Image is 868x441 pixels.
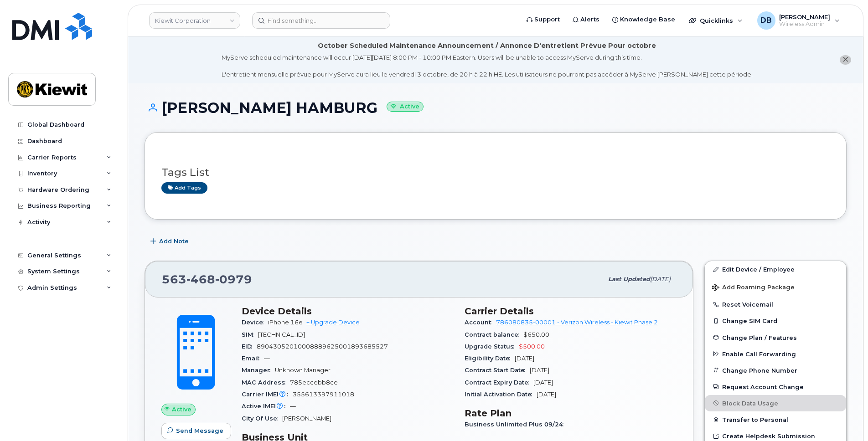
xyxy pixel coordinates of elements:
span: [TECHNICAL_ID] [258,331,305,338]
span: Contract balance [465,331,523,338]
h3: Rate Plan [465,408,677,419]
button: Reset Voicemail [705,296,846,313]
button: close notification [840,55,851,65]
small: Active [387,102,424,112]
span: SIM [242,331,258,338]
span: Add Roaming Package [712,284,795,292]
span: Initial Activation Date [465,391,537,398]
button: Change SIM Card [705,313,846,329]
button: Change Phone Number [705,362,846,379]
span: [DATE] [533,379,553,386]
a: + Upgrade Device [306,319,360,326]
span: Send Message [176,426,223,435]
span: 89043052010008889625001893685527 [257,343,388,350]
span: — [264,355,270,362]
button: Change Plan / Features [705,329,846,346]
span: MAC Address [242,379,290,386]
button: Add Note [145,233,196,250]
a: 786080835-00001 - Verizon Wireless - Kiewit Phase 2 [496,319,658,326]
span: $500.00 [519,343,545,350]
span: [DATE] [530,367,549,374]
span: Last updated [608,276,650,282]
span: 0979 [215,272,252,286]
h3: Carrier Details [465,306,677,317]
span: $650.00 [523,331,549,338]
div: October Scheduled Maintenance Announcement / Annonce D'entretient Prévue Pour octobre [318,41,656,51]
a: Add tags [161,182,207,194]
span: Enable Call Forwarding [722,350,796,357]
span: Account [465,319,496,326]
h3: Device Details [242,306,454,317]
span: Email [242,355,264,362]
span: 785eccebb8ce [290,379,338,386]
span: [DATE] [650,276,671,282]
span: EID [242,343,257,350]
span: Active [172,405,191,414]
span: 355613397911018 [293,391,354,398]
button: Block Data Usage [705,395,846,411]
span: Add Note [159,237,189,246]
span: 468 [186,272,215,286]
span: Active IMEI [242,403,290,410]
button: Request Account Change [705,379,846,395]
span: Business Unlimited Plus 09/24 [465,421,568,428]
span: Carrier IMEI [242,391,293,398]
span: Upgrade Status [465,343,519,350]
span: Device [242,319,268,326]
button: Transfer to Personal [705,411,846,428]
button: Enable Call Forwarding [705,346,846,362]
div: MyServe scheduled maintenance will occur [DATE][DATE] 8:00 PM - 10:00 PM Eastern. Users will be u... [222,53,753,79]
span: Change Plan / Features [722,334,797,341]
span: Contract Expiry Date [465,379,533,386]
button: Send Message [161,423,231,439]
a: Edit Device / Employee [705,261,846,277]
span: iPhone 16e [268,319,303,326]
span: — [290,403,296,410]
span: Manager [242,367,275,374]
span: [DATE] [537,391,556,398]
span: [DATE] [515,355,534,362]
iframe: Messenger Launcher [828,401,861,434]
span: Unknown Manager [275,367,331,374]
span: Eligibility Date [465,355,515,362]
span: City Of Use [242,415,282,422]
span: Contract Start Date [465,367,530,374]
h1: [PERSON_NAME] HAMBURG [145,100,847,116]
h3: Tags List [161,167,830,178]
span: 563 [162,272,252,286]
span: [PERSON_NAME] [282,415,331,422]
button: Add Roaming Package [705,277,846,296]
